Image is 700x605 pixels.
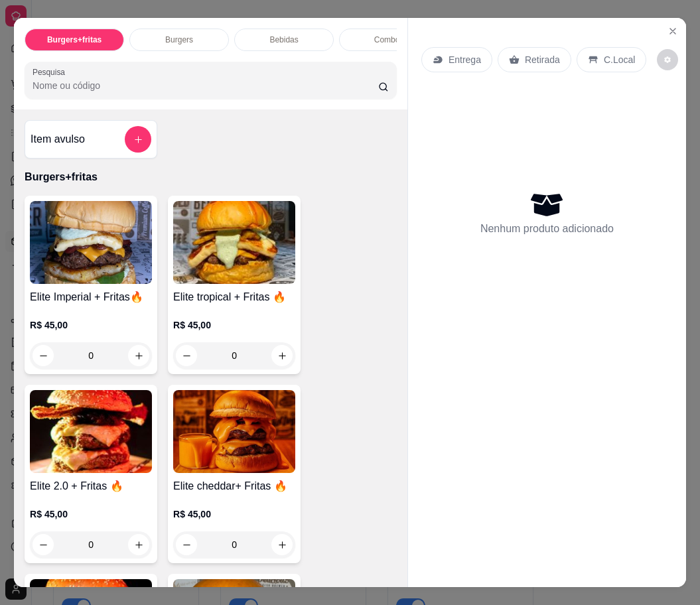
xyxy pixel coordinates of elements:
[173,390,295,473] img: product-image
[165,34,193,45] p: Burgers
[30,507,152,521] p: R$ 45,00
[173,507,295,521] p: R$ 45,00
[173,478,295,494] h4: Elite cheddar+ Fritas 🔥
[125,126,151,153] button: add-separate-item
[374,34,404,45] p: Combos
[30,390,152,473] img: product-image
[525,53,560,66] p: Retirada
[30,201,152,284] img: product-image
[30,318,152,332] p: R$ 45,00
[449,53,481,66] p: Entrega
[173,289,295,305] h4: Elite tropical + Fritas 🔥
[269,34,298,45] p: Bebidas
[604,53,635,66] p: C.Local
[480,221,614,237] p: Nenhum produto adicionado
[30,289,152,305] h4: Elite Imperial + Fritas🔥
[33,66,70,78] label: Pesquisa
[173,318,295,332] p: R$ 45,00
[657,49,678,70] button: decrease-product-quantity
[662,21,683,42] button: Close
[30,478,152,494] h4: Elite 2.0 + Fritas 🔥
[25,169,397,185] p: Burgers+fritas
[31,131,85,147] h4: Item avulso
[173,201,295,284] img: product-image
[47,34,102,45] p: Burgers+fritas
[33,79,378,92] input: Pesquisa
